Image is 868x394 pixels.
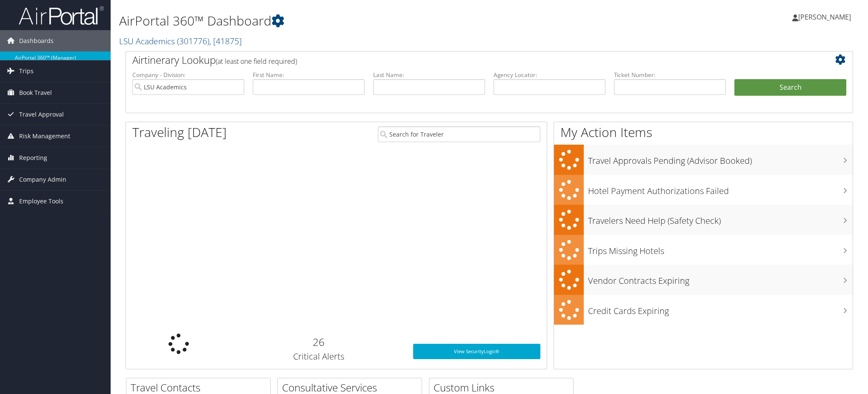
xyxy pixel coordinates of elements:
[237,335,400,349] h2: 26
[132,53,786,67] h2: Airtinerary Lookup
[734,79,846,96] button: Search
[119,35,242,47] a: LSU Academics
[554,123,853,141] h1: My Action Items
[792,4,859,30] a: [PERSON_NAME]
[588,181,853,197] h3: Hotel Payment Authorizations Failed
[19,104,64,125] span: Travel Approval
[253,71,365,79] label: First Name:
[554,295,853,325] a: Credit Cards Expiring
[588,241,853,257] h3: Trips Missing Hotels
[19,82,52,103] span: Book Travel
[19,60,34,82] span: Trips
[588,301,853,317] h3: Credit Cards Expiring
[413,344,541,359] a: View SecurityLogic®
[19,169,66,190] span: Company Admin
[132,71,244,79] label: Company - Division:
[237,351,400,363] h3: Critical Alerts
[132,123,227,141] h1: Traveling [DATE]
[373,71,485,79] label: Last Name:
[119,12,613,30] h1: AirPortal 360™ Dashboard
[798,12,851,22] span: [PERSON_NAME]
[19,126,70,147] span: Risk Management
[588,271,853,287] h3: Vendor Contracts Expiring
[554,205,853,235] a: Travelers Need Help (Safety Check)
[19,6,104,26] img: airportal-logo.png
[494,71,605,79] label: Agency Locator:
[378,126,540,142] input: Search for Traveler
[554,145,853,175] a: Travel Approvals Pending (Advisor Booked)
[554,175,853,205] a: Hotel Payment Authorizations Failed
[216,57,297,66] span: (at least one field required)
[177,35,209,47] span: ( 301776 )
[19,191,63,212] span: Employee Tools
[588,151,853,167] h3: Travel Approvals Pending (Advisor Booked)
[554,235,853,265] a: Trips Missing Hotels
[554,265,853,295] a: Vendor Contracts Expiring
[19,147,47,168] span: Reporting
[614,71,726,79] label: Ticket Number:
[209,35,242,47] span: , [ 41875 ]
[588,211,853,227] h3: Travelers Need Help (Safety Check)
[19,30,54,51] span: Dashboards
